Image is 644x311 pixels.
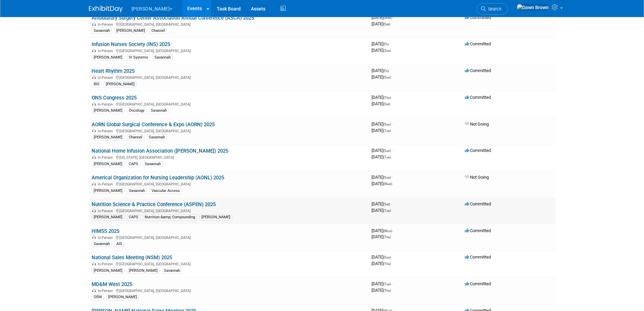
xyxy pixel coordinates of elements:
span: (Mon) [383,229,392,233]
div: [PERSON_NAME] [92,268,124,274]
span: - [393,15,394,20]
span: (Sat) [383,202,390,206]
span: Committed [465,201,491,206]
a: HIMSS 2025 [92,228,119,234]
img: In-Person Event [92,209,96,212]
span: (Wed) [383,182,392,186]
span: In-Person [98,22,115,27]
span: [DATE] [372,128,391,133]
span: [DATE] [372,281,393,286]
span: In-Person [98,289,115,293]
div: [PERSON_NAME] [92,134,124,140]
div: [PERSON_NAME] [104,81,137,87]
span: [DATE] [372,48,391,53]
span: In-Person [98,129,115,133]
a: Search [477,3,508,15]
span: (Sat) [383,22,390,26]
div: [GEOGRAPHIC_DATA], [GEOGRAPHIC_DATA] [92,74,366,80]
div: [GEOGRAPHIC_DATA], [GEOGRAPHIC_DATA] [92,101,366,107]
img: ExhibitDay [89,6,123,13]
span: [DATE] [372,74,391,80]
span: Not Going [465,121,489,127]
img: In-Person Event [92,182,96,185]
span: In-Person [98,49,115,53]
a: Nutrition Science & Practice Conference (ASPEN) 2025 [92,201,216,207]
span: Committed [465,95,491,100]
img: In-Person Event [92,49,96,52]
span: [DATE] [372,101,390,106]
span: - [390,68,391,73]
span: [DATE] [372,15,394,20]
div: Savannah [92,28,112,34]
span: - [392,148,393,153]
span: (Sun) [383,123,391,126]
span: (Sun) [383,176,391,179]
div: CAPS [127,214,140,220]
a: Heart Rhythm 2025 [92,68,135,74]
span: - [392,95,393,100]
span: [DATE] [372,181,392,186]
div: [GEOGRAPHIC_DATA], [GEOGRAPHIC_DATA] [92,181,366,186]
span: (Tue) [383,282,391,286]
div: [PERSON_NAME] [127,268,160,274]
div: [PERSON_NAME] [114,28,147,34]
span: [DATE] [372,175,393,180]
div: [GEOGRAPHIC_DATA], [GEOGRAPHIC_DATA] [92,128,366,133]
span: - [393,228,394,233]
img: In-Person Event [92,289,96,292]
div: [PERSON_NAME] [92,108,124,114]
span: [DATE] [372,41,391,46]
span: In-Person [98,102,115,107]
span: [DATE] [372,254,393,260]
span: [DATE] [372,21,390,26]
div: [PERSON_NAME] [92,54,124,61]
span: - [392,175,393,180]
span: In-Person [98,182,115,186]
div: Savannah [92,241,112,247]
div: [PERSON_NAME] [92,161,124,167]
div: [GEOGRAPHIC_DATA], [GEOGRAPHIC_DATA] [92,48,366,53]
span: [DATE] [372,68,391,73]
div: Vascular Access [149,188,182,194]
span: (Fri) [383,69,389,73]
div: BIS [92,81,101,87]
span: (Tue) [383,155,391,159]
div: Nutrition &amp; Compounding [143,214,197,220]
div: [PERSON_NAME] [92,188,124,194]
a: National Sales Meeting (NSM) 2025 [92,254,172,261]
span: Committed [465,15,491,20]
span: Committed [465,254,491,260]
a: Americal Organization for Nursing Leadership (AONL) 2025 [92,175,224,181]
div: [GEOGRAPHIC_DATA], [GEOGRAPHIC_DATA] [92,208,366,213]
span: - [392,281,393,286]
span: (Sat) [383,102,390,106]
img: In-Person Event [92,102,96,106]
span: (Thu) [383,96,391,99]
span: In-Person [98,262,115,266]
div: Channel [149,28,167,34]
div: [GEOGRAPHIC_DATA], [GEOGRAPHIC_DATA] [92,235,366,240]
span: (Thu) [383,235,391,239]
span: Committed [465,41,491,46]
img: In-Person Event [92,75,96,79]
span: In-Person [98,209,115,213]
a: MD&M West 2025 [92,281,132,287]
div: CAPS [127,161,140,167]
span: (Tue) [383,209,391,213]
a: Infusion Nurses Society (INS) 2025 [92,41,170,47]
span: (Tue) [383,129,391,133]
img: In-Person Event [92,129,96,132]
span: [DATE] [372,208,391,213]
span: Search [486,6,501,12]
span: (Fri) [383,42,389,46]
span: (Sun) [383,256,391,259]
div: Channel [127,134,144,140]
div: OEM [92,294,104,300]
span: (Wed) [383,16,392,20]
span: [DATE] [372,148,393,153]
div: Savannah [149,108,169,114]
span: Not Going [465,175,489,180]
a: National Home Infusion Association ([PERSON_NAME]) 2025 [92,148,228,154]
span: In-Person [98,155,115,160]
div: [GEOGRAPHIC_DATA], [GEOGRAPHIC_DATA] [92,21,366,27]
